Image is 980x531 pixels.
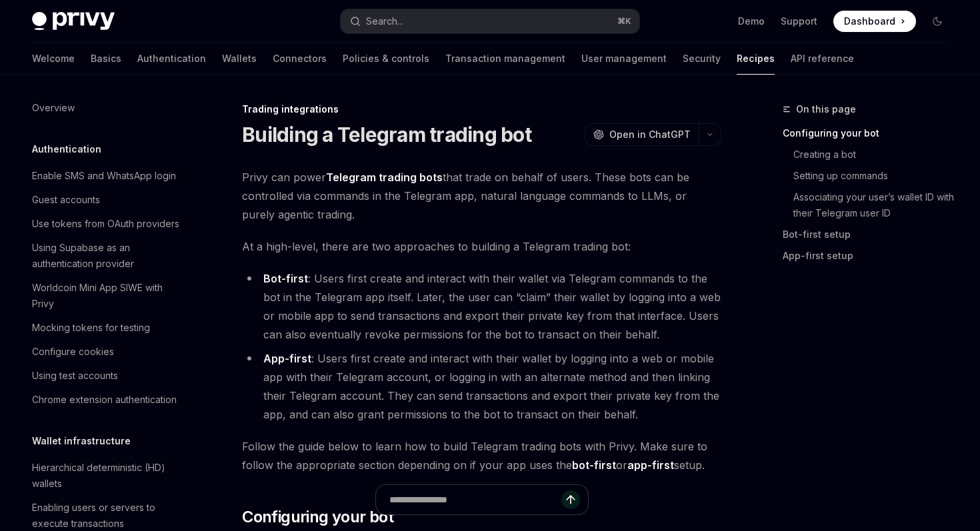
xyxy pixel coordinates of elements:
[609,128,691,141] span: Open in ChatGPT
[242,103,721,116] div: Trading integrations
[561,490,580,509] button: Send message
[32,216,179,232] div: Use tokens from OAuth providers
[91,43,121,75] a: Basics
[617,16,631,27] span: ⌘ K
[32,392,177,408] div: Chrome extension authentication
[627,458,674,472] strong: app-first
[833,11,916,32] a: Dashboard
[263,272,308,286] a: Bot-first
[32,368,118,384] div: Using test accounts
[783,123,959,144] a: Configuring your bot
[738,15,765,28] a: Demo
[793,165,959,187] a: Setting up commands
[341,9,639,33] button: Search...⌘K
[32,460,184,492] div: Hierarchical deterministic (HD) wallets
[273,43,327,75] a: Connectors
[21,276,192,316] a: Worldcoin Mini App SIWE with Privy
[844,15,895,28] span: Dashboard
[21,340,192,364] a: Configure cookies
[32,433,131,449] h5: Wallet infrastructure
[783,245,959,266] a: App-first setup
[242,237,721,256] span: At a high-level, there are two approaches to building a Telegram trading bot:
[32,141,101,157] h5: Authentication
[21,316,192,340] a: Mocking tokens for testing
[32,12,115,31] img: dark logo
[32,192,100,208] div: Guest accounts
[32,43,75,75] a: Welcome
[21,456,192,496] a: Hierarchical deterministic (HD) wallets
[781,15,817,28] a: Support
[927,11,948,32] button: Toggle dark mode
[783,224,959,245] a: Bot-first setup
[137,43,206,75] a: Authentication
[242,123,531,147] h1: Building a Telegram trading bot
[737,43,775,75] a: Recipes
[242,349,721,424] li: : Users first create and interact with their wallet by logging into a web or mobile app with thei...
[21,236,192,276] a: Using Supabase as an authentication provider
[796,101,856,117] span: On this page
[793,144,959,165] a: Creating a bot
[242,168,721,224] span: Privy can power that trade on behalf of users. These bots can be controlled via commands in the T...
[366,13,403,29] div: Search...
[263,352,311,365] strong: App-first
[21,364,192,388] a: Using test accounts
[21,388,192,412] a: Chrome extension authentication
[32,320,150,336] div: Mocking tokens for testing
[791,43,854,75] a: API reference
[683,43,721,75] a: Security
[32,100,75,116] div: Overview
[32,344,114,360] div: Configure cookies
[21,164,192,188] a: Enable SMS and WhatsApp login
[572,458,616,472] strong: bot-first
[326,171,443,184] strong: Telegram trading bots
[32,168,176,184] div: Enable SMS and WhatsApp login
[581,43,667,75] a: User management
[21,212,192,236] a: Use tokens from OAuth providers
[445,43,565,75] a: Transaction management
[793,187,959,224] a: Associating your user’s wallet ID with their Telegram user ID
[222,43,257,75] a: Wallets
[343,43,429,75] a: Policies & controls
[32,240,184,272] div: Using Supabase as an authentication provider
[21,188,192,212] a: Guest accounts
[32,280,184,312] div: Worldcoin Mini App SIWE with Privy
[242,437,721,474] span: Follow the guide below to learn how to build Telegram trading bots with Privy. Make sure to follo...
[263,272,308,285] strong: Bot-first
[263,352,311,366] a: App-first
[585,123,699,146] button: Open in ChatGPT
[242,269,721,344] li: : Users first create and interact with their wallet via Telegram commands to the bot in the Teleg...
[21,96,192,120] a: Overview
